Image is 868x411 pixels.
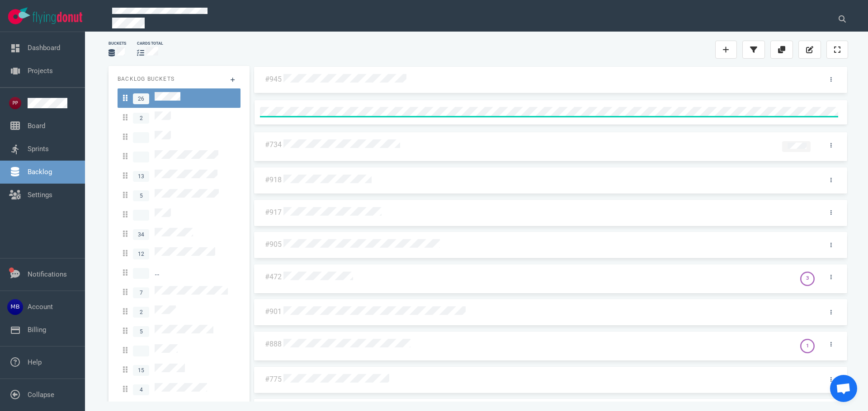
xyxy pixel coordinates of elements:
a: Collapse [28,391,54,399]
a: Board [28,122,45,130]
a: Help [28,358,42,366]
span: 4 [133,384,149,395]
span: 5 [133,190,149,201]
a: 15 [118,360,241,379]
a: #472 [265,272,282,281]
a: 2 [118,108,241,127]
div: 1 [806,342,809,350]
a: 26 [118,88,241,108]
a: Sprints [28,145,49,153]
a: Account [28,303,53,311]
a: 12 [118,244,241,263]
a: Dashboard [28,44,60,52]
a: #775 [265,375,282,383]
img: Flying Donut text logo [33,12,82,24]
a: #905 [265,240,282,249]
a: 7 [118,282,241,302]
a: Billing [28,326,46,334]
a: Notifications [28,270,67,278]
a: Projects [28,67,53,75]
span: 7 [133,287,149,298]
div: Open de chat [830,375,857,402]
span: 15 [133,365,149,376]
a: #901 [265,307,282,316]
a: #945 [265,75,282,83]
span: 5 [133,326,149,337]
span: 34 [133,229,149,240]
a: 5 [118,185,241,205]
a: #888 [265,340,282,348]
a: Settings [28,191,52,199]
a: 2 [118,302,241,321]
span: 2 [133,113,149,124]
span: 12 [133,249,149,259]
div: Buckets [108,41,126,46]
p: Backlog Buckets [118,75,241,83]
a: 5 [118,321,241,341]
a: Backlog [28,168,52,176]
a: 13 [118,166,241,185]
a: 34 [118,224,241,244]
span: 2 [133,307,149,318]
span: 26 [133,93,149,104]
div: 3 [806,275,809,282]
a: 4 [118,379,241,399]
a: #917 [265,208,282,217]
a: #734 [265,140,282,149]
a: #918 [265,175,282,184]
span: 13 [133,171,149,182]
div: cards total [137,41,163,46]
